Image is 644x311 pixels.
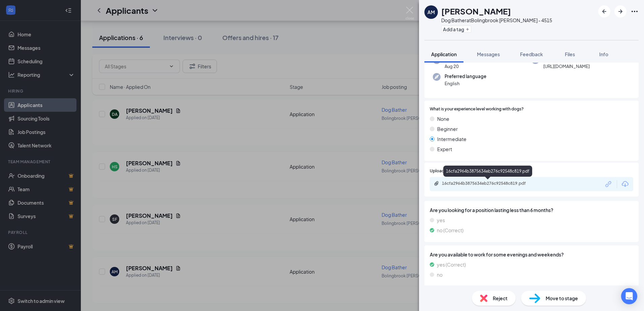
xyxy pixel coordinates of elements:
span: Aug 20 [445,63,472,70]
span: None [437,115,449,123]
span: Application [431,51,457,57]
button: PlusAdd a tag [441,26,471,33]
svg: ArrowRight [616,7,624,15]
span: Expert [437,145,452,153]
span: Reject [493,295,508,302]
button: ArrowRight [614,5,626,18]
span: Feedback [520,51,543,57]
div: Open Intercom Messenger [621,288,637,304]
span: What is your experience level working with dogs? [430,106,524,112]
button: ArrowLeftNew [598,5,610,18]
span: Are you available to work for some evenings and weekends? [430,251,633,258]
span: Files [565,51,575,57]
svg: Paperclip [434,181,439,186]
span: Beginner [437,125,458,133]
span: Preferred language [445,73,486,80]
svg: Link [604,180,613,188]
span: Info [599,51,608,57]
span: Are you looking for a position lasting less than 6 months? [430,206,633,214]
span: Move to stage [546,295,578,302]
svg: Download [621,180,629,188]
h1: [PERSON_NAME] [441,5,511,17]
span: no [437,271,443,278]
div: 16cfa2964b3875634eb276c92548c819.pdf [442,181,536,186]
a: Paperclip16cfa2964b3875634eb276c92548c819.pdf [434,181,543,187]
span: no (Correct) [437,227,463,234]
div: Dog Bather at Bolingbrook [PERSON_NAME] - 4515 [441,17,552,24]
span: [URL][DOMAIN_NAME] [543,63,590,70]
span: yes [437,216,445,224]
div: 16cfa2964b3875634eb276c92548c819.pdf [443,166,532,177]
span: Upload Resume [430,168,460,174]
span: Intermediate [437,135,466,143]
span: English [445,80,486,87]
div: AM [427,9,435,15]
span: yes (Correct) [437,261,466,268]
svg: Plus [465,27,470,31]
svg: Ellipses [631,7,639,15]
svg: ArrowLeftNew [600,7,608,15]
span: Messages [477,51,500,57]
